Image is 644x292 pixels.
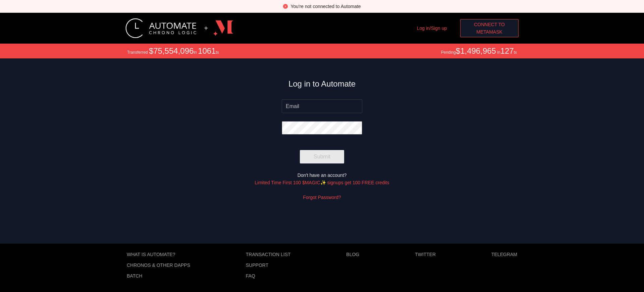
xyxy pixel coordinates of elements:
span: MetaMask [476,28,502,36]
span: 127 [500,46,514,55]
div: + [204,25,208,32]
a: Chronos & other dApps [127,262,190,268]
input: Email [282,99,362,113]
span: Don't have an account? [298,173,347,178]
h3: Log in to Automate [288,79,356,89]
span: $75,554,096 [149,46,194,55]
a: Transaction list [246,252,291,257]
img: logo [125,18,196,38]
a: Blog [346,252,359,257]
img: logo [213,18,233,38]
button: Connect toMetaMask [460,19,519,37]
button: Submit [300,150,344,163]
span: $1,496,965 [456,46,496,55]
a: Twitter [415,252,436,257]
a: Support [246,262,291,268]
span: Connect to [474,21,505,28]
div: You're not connected to Automate [290,3,361,10]
a: What is Automate? [127,252,190,257]
a: FAQ [246,273,291,279]
a: Limited Time First 100 $MAGIC✨ signups get 100 FREE credits [255,180,389,185]
span: 1061 [198,46,216,55]
a: Forgot Password? [303,195,341,200]
div: Pending in tx [441,46,517,56]
a: Telegram [491,252,517,257]
a: Batch [127,273,190,279]
a: Log in/Sign up [417,26,447,31]
span: close-circle [283,4,288,9]
div: Transferred in tx [127,46,219,56]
